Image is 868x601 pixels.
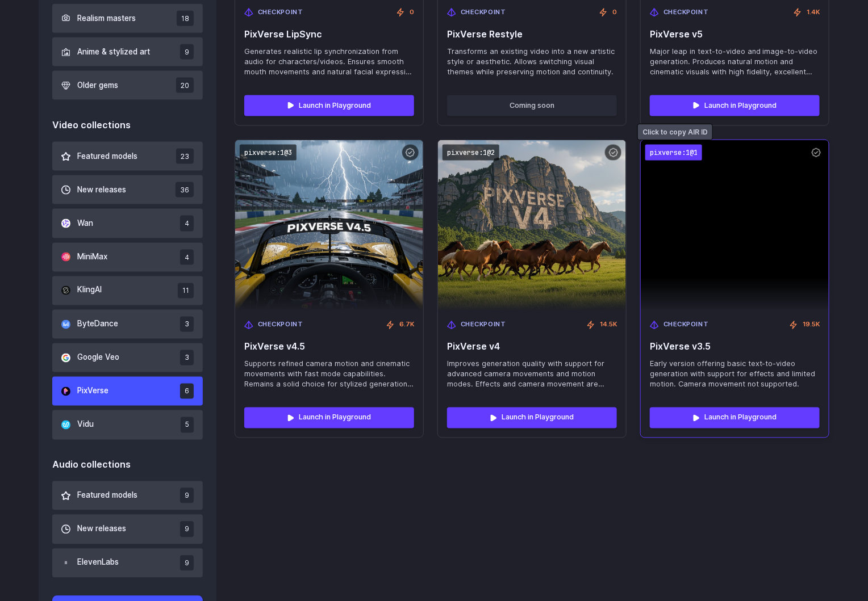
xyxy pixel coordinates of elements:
[180,556,194,571] span: 9
[77,184,126,196] span: New releases
[52,142,203,171] button: Featured models 23
[77,318,118,331] span: ByteDance
[612,7,617,18] span: 0
[52,118,203,133] div: Video collections
[447,95,617,116] button: Coming soon
[77,385,108,398] span: PixVerse
[180,317,194,332] span: 3
[77,12,136,25] span: Realism masters
[52,549,203,578] button: ElevenLabs 9
[447,47,617,77] span: Transforms an existing video into a new artistic style or aesthetic. Allows switching visual them...
[178,283,194,299] span: 11
[52,377,203,406] button: PixVerse 6
[180,488,194,503] span: 9
[176,182,194,197] span: 36
[447,342,617,352] span: PixVerse v4
[77,46,150,58] span: Anime & stylized art
[461,7,506,18] span: Checkpoint
[235,140,423,311] img: PixVerse v4.5
[244,359,414,390] span: Supports refined camera motion and cinematic movements with fast mode capabilities. Remains a sol...
[244,29,414,40] span: PixVerse LipSync
[52,175,203,204] button: New releases 36
[77,217,93,230] span: Wan
[77,419,94,431] span: Vidu
[447,407,617,428] a: Launch in Playground
[650,29,820,40] span: PixVerse v5
[650,359,820,390] span: Early version offering basic text-to-video generation with support for effects and limited motion...
[663,7,709,18] span: Checkpoint
[52,481,203,510] button: Featured models 9
[258,7,303,18] span: Checkpoint
[461,320,506,330] span: Checkpoint
[180,350,194,365] span: 3
[181,417,194,432] span: 5
[77,352,119,364] span: Google Veo
[77,490,137,502] span: Featured models
[447,359,617,390] span: Improves generation quality with support for advanced camera movements and motion modes. Effects ...
[244,407,414,428] a: Launch in Playground
[77,523,126,536] span: New releases
[600,320,617,330] span: 14.5K
[443,145,499,161] code: pixverse:1@2
[650,95,820,116] a: Launch in Playground
[447,29,617,40] span: PixVerse Restyle
[180,44,194,60] span: 9
[52,37,203,66] button: Anime & stylized art 9
[438,140,626,311] img: PixVerse v4
[77,251,107,263] span: MiniMax
[180,522,194,537] span: 9
[52,343,203,372] button: Google Veo 3
[258,320,303,330] span: Checkpoint
[177,11,194,26] span: 18
[180,216,194,231] span: 4
[650,342,820,352] span: PixVerse v3.5
[52,515,203,544] button: New releases 9
[176,78,194,93] span: 20
[650,407,820,428] a: Launch in Playground
[244,95,414,116] a: Launch in Playground
[77,284,102,297] span: KlingAI
[244,342,414,352] span: PixVerse v4.5
[77,150,137,163] span: Featured models
[52,71,203,100] button: Older gems 20
[244,47,414,77] span: Generates realistic lip synchronization from audio for characters/videos. Ensures smooth mouth mo...
[77,557,119,569] span: ElevenLabs
[650,47,820,77] span: Major leap in text-to-video and image-to-video generation. Produces natural motion and cinematic ...
[52,410,203,439] button: Vidu 5
[180,384,194,399] span: 6
[52,243,203,272] button: MiniMax 4
[645,145,702,161] code: pixverse:1@1
[176,149,194,164] span: 23
[52,276,203,305] button: KlingAI 11
[52,458,203,473] div: Audio collections
[240,145,297,161] code: pixverse:1@3
[52,4,203,33] button: Realism masters 18
[77,79,118,92] span: Older gems
[663,320,709,330] span: Checkpoint
[399,320,414,330] span: 6.7K
[803,320,820,330] span: 19.5K
[52,310,203,339] button: ByteDance 3
[807,7,820,18] span: 1.4K
[52,209,203,238] button: Wan 4
[180,250,194,265] span: 4
[410,7,414,18] span: 0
